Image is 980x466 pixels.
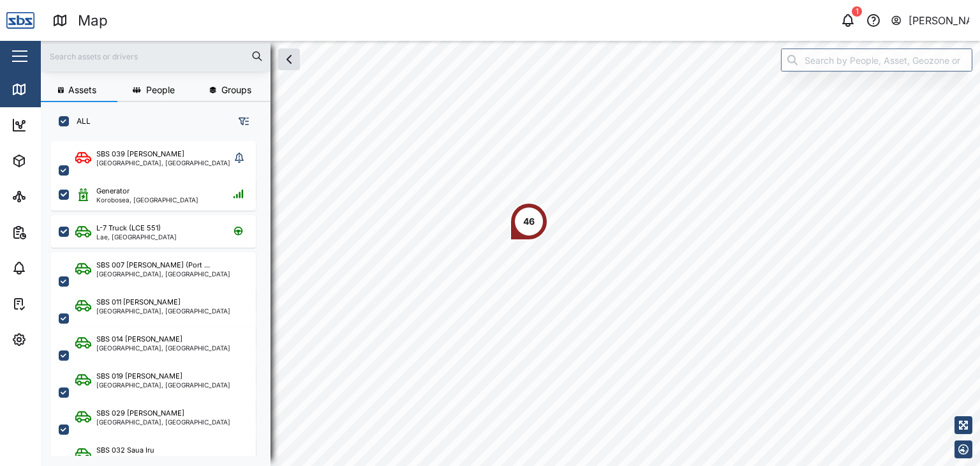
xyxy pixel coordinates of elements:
input: Search by People, Asset, Geozone or Place [781,49,972,71]
div: 46 [523,214,535,229]
div: SBS 014 [PERSON_NAME] [96,334,182,345]
div: [GEOGRAPHIC_DATA], [GEOGRAPHIC_DATA] [96,382,230,388]
div: 1 [852,6,862,17]
div: Tasks [33,297,68,311]
input: Search assets or drivers [48,47,263,66]
div: SBS 007 [PERSON_NAME] (Port ... [96,260,210,271]
div: Settings [33,333,78,347]
img: Main Logo [6,6,34,34]
div: Assets [33,154,73,168]
div: Generator [96,186,130,197]
div: [GEOGRAPHIC_DATA], [GEOGRAPHIC_DATA] [96,308,230,314]
div: SBS 019 [PERSON_NAME] [96,371,182,382]
div: [GEOGRAPHIC_DATA], [GEOGRAPHIC_DATA] [96,160,230,166]
div: [PERSON_NAME] [909,13,970,29]
div: Map marker [510,202,548,241]
div: Lae, [GEOGRAPHIC_DATA] [96,234,177,240]
div: SBS 039 [PERSON_NAME] [96,149,184,160]
div: Reports [33,225,77,239]
div: Map [78,10,108,32]
label: ALL [69,116,91,126]
div: SBS 032 Saua Iru [96,445,154,456]
div: Korobosea, [GEOGRAPHIC_DATA] [96,197,198,203]
button: [PERSON_NAME] [890,11,970,29]
span: Assets [68,86,96,94]
div: Sites [33,190,64,204]
span: People [146,86,175,94]
div: [GEOGRAPHIC_DATA], [GEOGRAPHIC_DATA] [96,345,230,351]
span: Groups [221,86,251,94]
div: Alarms [33,261,73,275]
div: L-7 Truck (LCE 551) [96,223,161,234]
div: SBS 029 [PERSON_NAME] [96,408,184,419]
canvas: Map [41,41,980,466]
div: Dashboard [33,118,91,132]
div: [GEOGRAPHIC_DATA], [GEOGRAPHIC_DATA] [96,419,230,425]
div: Map [33,82,62,96]
div: grid [51,137,270,456]
div: [GEOGRAPHIC_DATA], [GEOGRAPHIC_DATA] [96,271,230,277]
div: SBS 011 [PERSON_NAME] [96,297,181,308]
